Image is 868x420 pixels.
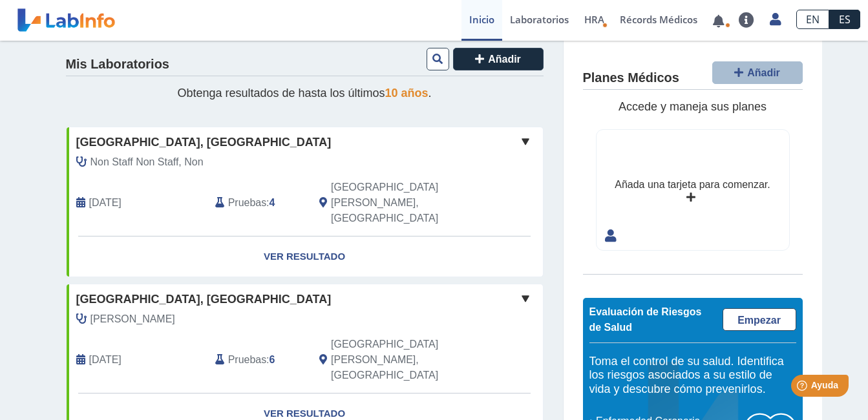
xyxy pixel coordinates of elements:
a: Empezar [723,308,796,331]
span: Obtenga resultados de hasta los últimos . [177,87,431,100]
div: : [206,180,310,226]
span: Pruebas [228,195,266,211]
span: [GEOGRAPHIC_DATA], [GEOGRAPHIC_DATA] [76,134,332,151]
span: Non Staff Non Staff, Non [90,154,204,170]
span: Accede y maneja sus planes [619,100,767,113]
a: ES [829,10,860,29]
b: 4 [270,197,275,208]
span: HRA [584,13,604,26]
span: Evaluación de Riesgos de Salud [589,306,702,333]
a: EN [796,10,829,29]
span: 10 años [385,87,429,100]
span: Empezar [737,315,781,326]
h5: Toma el control de su salud. Identifica los riesgos asociados a su estilo de vida y descubre cómo... [589,355,796,397]
b: 6 [270,354,275,365]
iframe: Help widget launcher [753,370,854,406]
div: Añada una tarjeta para comenzar. [615,177,770,193]
span: Añadir [488,54,521,65]
span: [GEOGRAPHIC_DATA], [GEOGRAPHIC_DATA] [76,291,332,308]
h4: Planes Médicos [583,70,679,86]
button: Añadir [453,48,544,70]
a: Ver Resultado [67,236,543,277]
h4: Mis Laboratorios [66,57,169,72]
div: : [206,337,310,383]
span: San Juan, PR [331,180,474,226]
span: 2024-06-03 [89,195,122,211]
button: Añadir [712,61,803,84]
span: Añadir [747,67,780,78]
span: San Juan, PR [331,337,474,383]
span: 2024-02-06 [89,352,122,368]
span: Bayron Justiniano, Juan [90,311,175,327]
span: Pruebas [228,352,266,368]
